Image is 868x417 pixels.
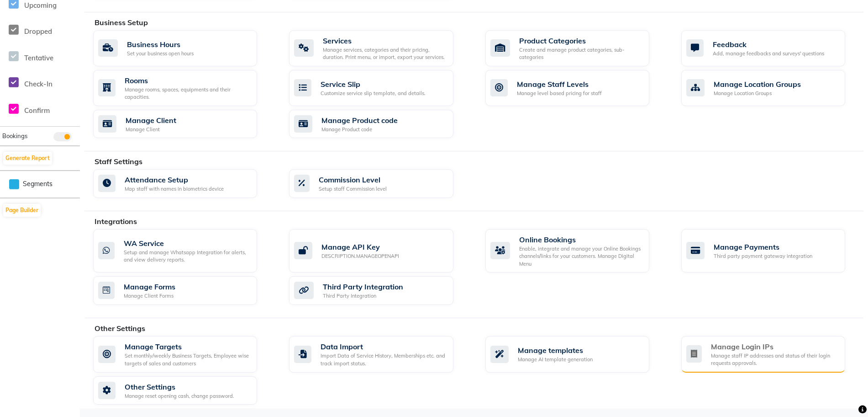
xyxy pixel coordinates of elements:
[714,252,812,260] div: Third party payment gateway integration
[323,292,403,300] div: Third Party Integration
[714,79,801,90] div: Manage Location Groups
[681,336,863,373] a: Manage Login IPsManage staff IP addresses and status of their login requests approvals.
[289,110,471,139] a: Manage Product codeManage Product code
[321,79,426,90] div: Service Slip
[24,80,53,88] span: Check-In
[319,185,387,193] div: Setup staff Commission level
[711,341,838,352] div: Manage Login IPs
[24,27,52,36] span: Dropped
[125,392,234,400] div: Manage reset opening cash, change password.
[93,276,275,305] a: Manage FormsManage Client Forms
[485,229,668,273] a: Online BookingsEnable, integrate and manage your Online Bookings channels/links for your customer...
[93,169,275,198] a: Attendance SetupMap staff with names in biometrics device
[321,241,399,252] div: Manage API Key
[714,241,812,252] div: Manage Payments
[321,115,398,126] div: Manage Product code
[323,35,446,46] div: Services
[485,30,668,66] a: Product CategoriesCreate and manage product categories, sub-categories
[125,185,224,193] div: Map staff with names in biometrics device
[519,234,642,245] div: Online Bookings
[711,352,838,367] div: Manage staff IP addresses and status of their login requests approvals.
[289,30,471,66] a: ServicesManage services, categories and their pricing, duration. Print menu, or import, export yo...
[681,70,863,106] a: Manage Location GroupsManage Location Groups
[713,39,824,50] div: Feedback
[485,336,668,373] a: Manage templatesManage AI template generation
[125,174,224,185] div: Attendance Setup
[126,126,176,134] div: Manage Client
[124,281,175,292] div: Manage Forms
[321,90,426,97] div: Customize service slip template, and details.
[289,229,471,273] a: Manage API KeyDESCRIPTION.MANAGEOPENAPI
[681,30,863,66] a: FeedbackAdd, manage feedbacks and surveys' questions
[323,46,446,61] div: Manage services, categories and their pricing, duration. Print menu, or import, export your servi...
[517,79,602,90] div: Manage Staff Levels
[289,276,471,305] a: Third Party IntegrationThird Party Integration
[24,106,50,115] span: Confirm
[124,292,175,300] div: Manage Client Forms
[93,336,275,373] a: Manage TargetsSet monthly/weekly Business Targets, Employee wise targets of sales and customers
[127,50,194,58] div: Set your business open hours
[24,53,53,62] span: Tentative
[323,281,403,292] div: Third Party Integration
[518,345,593,356] div: Manage templates
[289,169,471,198] a: Commission LevelSetup staff Commission level
[713,50,824,58] div: Add, manage feedbacks and surveys' questions
[125,75,250,86] div: Rooms
[289,336,471,373] a: Data ImportImport Data of Service History, Memberships etc. and track import status.
[124,249,250,264] div: Setup and manage Whatsapp Integration for alerts, and view delivery reports.
[321,126,398,134] div: Manage Product code
[518,356,593,364] div: Manage AI template generation
[289,70,471,106] a: Service SlipCustomize service slip template, and details.
[23,179,53,189] span: Segments
[93,110,275,139] a: Manage ClientManage Client
[3,152,52,165] button: Generate Report
[321,341,446,352] div: Data Import
[519,35,642,46] div: Product Categories
[125,341,250,352] div: Manage Targets
[2,132,27,139] span: Bookings
[321,352,446,367] div: Import Data of Service History, Memberships etc. and track import status.
[125,352,250,367] div: Set monthly/weekly Business Targets, Employee wise targets of sales and customers
[519,46,642,61] div: Create and manage product categories, sub-categories
[24,1,57,10] span: Upcoming
[125,381,234,392] div: Other Settings
[519,245,642,268] div: Enable, integrate and manage your Online Bookings channels/links for your customers. Manage Digit...
[125,86,250,101] div: Manage rooms, spaces, equipments and their capacities.
[319,174,387,185] div: Commission Level
[714,90,801,97] div: Manage Location Groups
[124,238,250,249] div: WA Service
[127,39,194,50] div: Business Hours
[321,252,399,260] div: DESCRIPTION.MANAGEOPENAPI
[126,115,176,126] div: Manage Client
[93,70,275,106] a: RoomsManage rooms, spaces, equipments and their capacities.
[485,70,668,106] a: Manage Staff LevelsManage level based pricing for staff
[3,204,41,217] button: Page Builder
[93,229,275,273] a: WA ServiceSetup and manage Whatsapp Integration for alerts, and view delivery reports.
[93,30,275,66] a: Business HoursSet your business open hours
[93,376,275,405] a: Other SettingsManage reset opening cash, change password.
[517,90,602,97] div: Manage level based pricing for staff
[681,229,863,273] a: Manage PaymentsThird party payment gateway integration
